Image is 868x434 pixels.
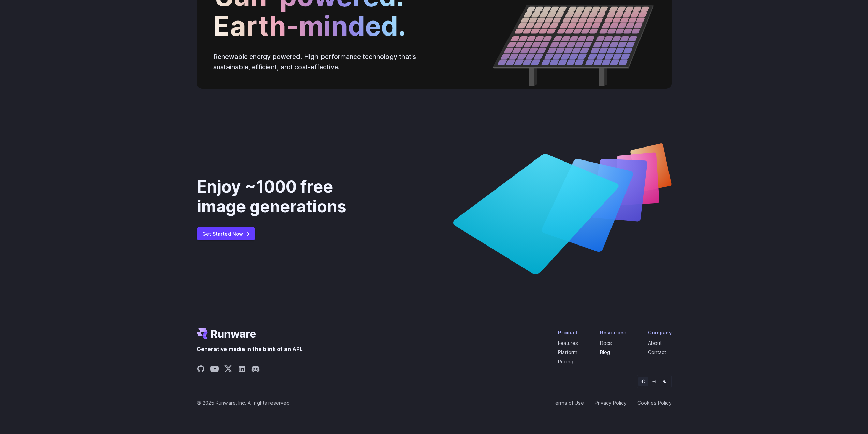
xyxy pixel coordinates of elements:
[197,177,382,216] div: Enjoy ~1000 free image generations
[600,349,610,355] a: Blog
[637,375,672,388] ul: Theme selector
[224,365,232,375] a: Share on X
[552,399,584,407] a: Terms of Use
[595,399,627,407] a: Privacy Policy
[210,365,219,375] a: Share on YouTube
[197,328,256,339] a: Go to /
[638,377,648,386] button: Default
[649,377,659,386] button: Light
[213,52,434,72] p: Renewable energy powered. High-performance technology that's sustainable, efficient, and cost-eff...
[648,340,662,346] a: About
[558,340,578,346] a: Features
[197,345,303,354] span: Generative media in the blink of an API.
[558,359,573,364] a: Pricing
[648,349,666,355] a: Contact
[558,328,578,336] div: Product
[197,365,205,375] a: Share on GitHub
[637,399,672,407] a: Cookies Policy
[558,349,577,355] a: Platform
[238,365,246,375] a: Share on LinkedIn
[600,328,626,336] div: Resources
[600,340,612,346] a: Docs
[251,365,260,375] a: Share on Discord
[660,377,670,386] button: Dark
[648,328,672,336] div: Company
[197,227,255,240] a: Get Started Now
[197,399,290,407] span: © 2025 Runware, Inc. All rights reserved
